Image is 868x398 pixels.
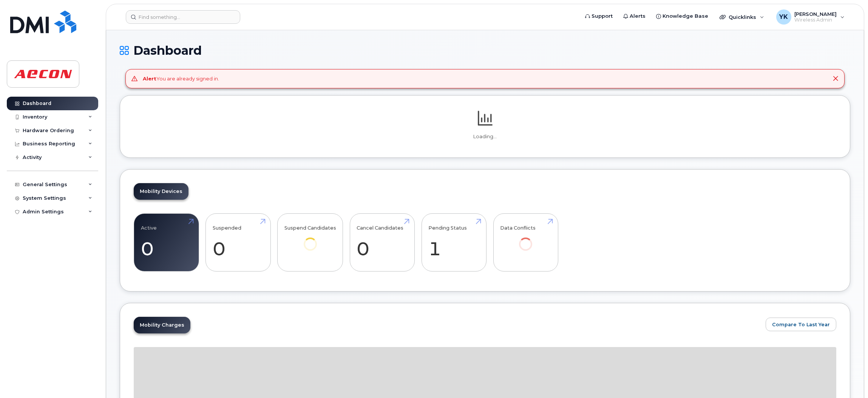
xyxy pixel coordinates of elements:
div: You are already signed in. [143,75,219,82]
a: Active 0 [141,218,192,267]
a: Cancel Candidates 0 [357,218,408,267]
a: Suspended 0 [213,218,264,267]
a: Mobility Charges [134,317,190,333]
a: Pending Status 1 [428,218,479,267]
a: Mobility Devices [134,183,188,200]
span: Compare To Last Year [772,321,830,328]
h1: Dashboard [120,44,850,57]
p: Loading... [134,133,836,140]
strong: Alert [143,76,156,82]
h4: Suspend Candidates [284,225,336,231]
a: Data Conflicts [500,218,551,261]
button: Compare To Last Year [766,318,836,331]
